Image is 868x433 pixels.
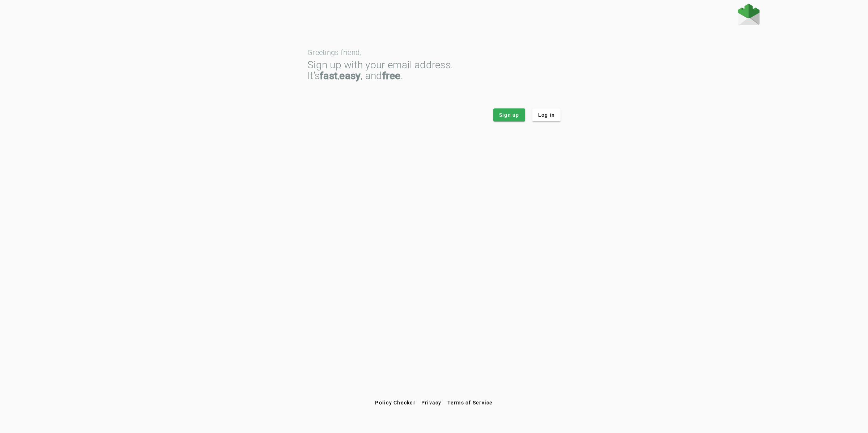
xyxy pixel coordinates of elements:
[538,111,555,119] span: Log in
[375,400,416,406] span: Policy Checker
[418,396,444,409] button: Privacy
[307,49,561,56] div: Greetings friend,
[421,400,442,406] span: Privacy
[493,108,525,121] button: Sign up
[372,396,418,409] button: Policy Checker
[499,111,519,119] span: Sign up
[320,70,337,82] strong: fast
[738,4,759,25] img: Fraudmarc Logo
[382,70,401,82] strong: free
[307,60,561,81] div: Sign up with your email address. It’s , , and .
[339,70,361,82] strong: easy
[447,400,493,406] span: Terms of Service
[444,396,496,409] button: Terms of Service
[532,108,561,121] button: Log in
